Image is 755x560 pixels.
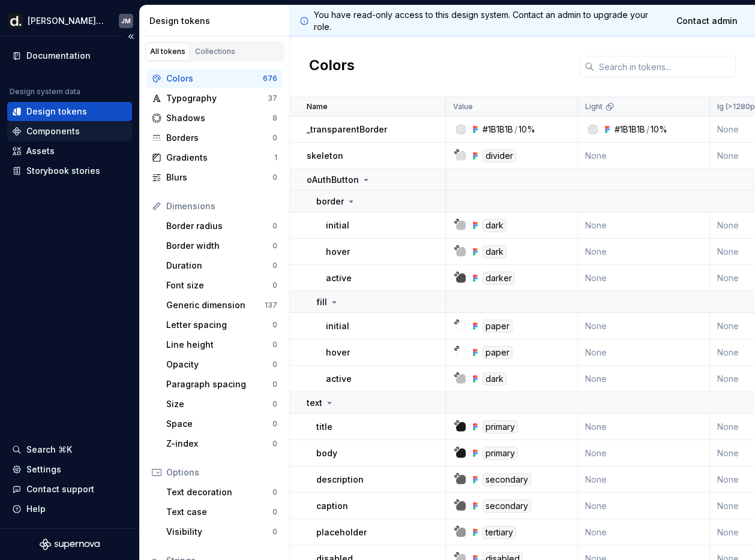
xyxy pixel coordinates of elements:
[307,124,387,136] p: _transparentBorder
[316,500,348,512] p: caption
[483,447,518,460] div: primary
[161,375,282,394] a: Paragraph spacing0
[272,281,277,290] div: 0
[453,102,473,112] p: Value
[161,256,282,275] a: Duration0
[166,279,272,291] div: Font size
[166,438,272,450] div: Z-index
[483,420,518,433] div: primary
[122,28,139,45] button: Collapse sidebar
[578,519,710,546] td: None
[161,395,282,414] a: Size0
[147,109,282,128] a: Shadows8
[26,50,91,62] div: Documentation
[161,315,282,335] a: Letter spacing0
[7,102,132,121] a: Design tokens
[195,47,235,56] div: Collections
[166,171,272,183] div: Blurs
[166,506,272,518] div: Text case
[263,74,277,83] div: 676
[26,463,61,475] div: Settings
[166,466,277,478] div: Options
[272,507,277,517] div: 0
[594,56,736,77] input: Search in tokens...
[272,527,277,537] div: 0
[26,483,94,495] div: Contact support
[166,418,272,430] div: Space
[161,216,282,236] a: Border radius0
[272,419,277,429] div: 0
[7,46,132,65] a: Documentation
[483,526,516,539] div: tertiary
[272,261,277,270] div: 0
[8,14,23,28] img: b918d911-6884-482e-9304-cbecc30deec6.png
[272,380,277,389] div: 0
[483,346,513,359] div: paper
[2,8,137,34] button: [PERSON_NAME] UIJM
[161,236,282,255] a: Border width0
[307,397,322,409] p: text
[326,246,350,258] p: hover
[615,124,645,136] div: #1B1B1B
[40,538,100,550] svg: Supernova Logo
[316,474,364,486] p: description
[166,486,272,498] div: Text decoration
[147,168,282,187] a: Blurs0
[578,493,710,519] td: None
[166,260,272,272] div: Duration
[578,414,710,440] td: None
[7,440,132,459] button: Search ⌘K
[150,47,185,56] div: All tokens
[166,526,272,538] div: Visibility
[26,444,72,456] div: Search ⌘K
[7,460,132,479] a: Settings
[166,200,277,212] div: Dimensions
[26,145,55,157] div: Assets
[272,113,277,123] div: 8
[149,15,284,27] div: Design tokens
[166,112,272,124] div: Shadows
[326,347,350,359] p: hover
[483,124,513,136] div: #1B1B1B
[7,480,132,499] button: Contact support
[7,122,132,141] a: Components
[268,94,277,103] div: 37
[161,276,282,295] a: Font size0
[166,359,272,371] div: Opacity
[7,141,132,161] a: Assets
[307,174,359,186] p: oAuthButton
[651,124,667,136] div: 10%
[26,106,87,118] div: Design tokens
[483,219,507,232] div: dark
[272,487,277,497] div: 0
[316,296,327,308] p: fill
[272,439,277,448] div: 0
[316,447,337,459] p: body
[161,355,282,374] a: Opacity0
[272,241,277,251] div: 0
[578,143,710,169] td: None
[166,240,272,252] div: Border width
[519,124,535,136] div: 10%
[265,300,277,310] div: 137
[121,16,131,26] div: JM
[7,161,132,180] a: Storybook stories
[10,87,80,97] div: Design system data
[309,56,355,77] h2: Colors
[483,320,513,333] div: paper
[326,373,352,385] p: active
[166,319,272,331] div: Letter spacing
[578,313,710,339] td: None
[578,212,710,239] td: None
[166,339,272,351] div: Line height
[147,89,282,108] a: Typography37
[161,335,282,354] a: Line height0
[483,499,531,513] div: secondary
[26,165,100,177] div: Storybook stories
[307,150,343,162] p: skeleton
[166,398,272,410] div: Size
[326,272,352,284] p: active
[166,378,272,390] div: Paragraph spacing
[326,320,349,332] p: initial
